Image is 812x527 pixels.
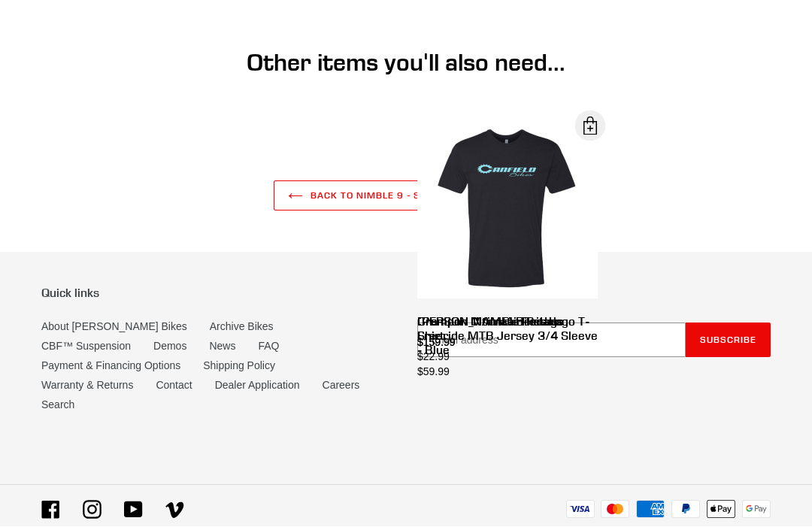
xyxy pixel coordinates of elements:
a: Demos [153,341,186,353]
a: News [209,341,235,353]
a: Search [41,399,74,411]
a: Archive Bikes [210,321,274,333]
a: Shipping Policy [203,360,275,372]
span: Subscribe [700,335,756,346]
a: CBF™ Suspension [41,341,131,353]
a: Dealer Application [215,380,300,392]
a: Back to NIMBLE 9 - Steel Hardtail 29er [274,181,538,211]
a: About [PERSON_NAME] Bikes [41,321,187,333]
a: Warranty & Returns [41,380,133,392]
a: Careers [323,380,360,392]
h1: Other items you'll also need... [41,49,771,77]
a: Contact [156,380,192,392]
a: Payment & Financing Options [41,360,180,372]
a: FAQ [258,341,279,353]
button: Subscribe [686,323,771,358]
p: Quick links [41,286,395,301]
a: [PERSON_NAME] Bikes Logo T-Shirt $22.99 Open Dialog Canfield Bikes Logo T-Shirt [417,119,598,365]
